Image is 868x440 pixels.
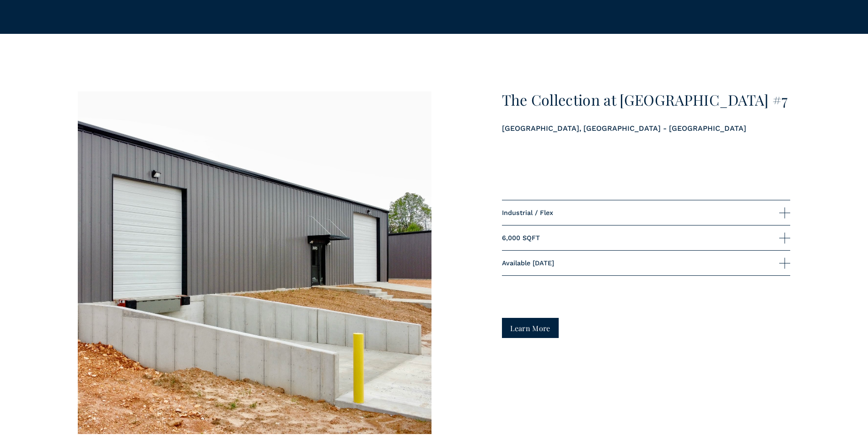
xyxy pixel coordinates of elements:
[502,259,780,267] span: Available [DATE]
[502,123,791,134] p: [GEOGRAPHIC_DATA], [GEOGRAPHIC_DATA] - [GEOGRAPHIC_DATA]
[502,318,559,338] a: Learn More
[502,225,791,250] button: 6,000 SQFT
[502,251,791,275] button: Available [DATE]
[502,91,791,108] h3: The Collection at [GEOGRAPHIC_DATA] #7
[502,234,780,241] span: 6,000 SQFT
[502,209,780,216] span: Industrial / Flex
[502,200,791,225] button: Industrial / Flex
